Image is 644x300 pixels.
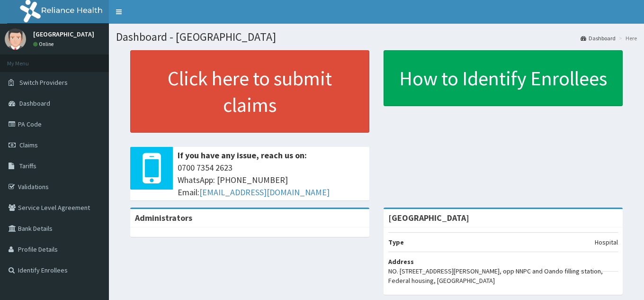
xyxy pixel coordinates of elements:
a: [EMAIL_ADDRESS][DOMAIN_NAME] [199,187,330,198]
b: Type [388,238,404,246]
p: NO. [STREET_ADDRESS][PERSON_NAME], opp NNPC and Oando filling station, Federal housing, [GEOGRAPH... [388,266,618,285]
span: Tariffs [19,162,36,170]
li: Here [617,34,637,42]
p: Hospital [595,237,618,247]
span: Dashboard [19,99,50,108]
a: How to Identify Enrollees [384,50,623,106]
b: If you have any issue, reach us on: [178,150,307,161]
a: Online [33,41,56,47]
img: User Image [5,28,26,50]
span: Claims [19,141,38,149]
span: Switch Providers [19,78,68,87]
a: Click here to submit claims [130,50,369,133]
b: Address [388,257,414,266]
b: Administrators [135,212,192,223]
strong: [GEOGRAPHIC_DATA] [388,212,469,223]
h1: Dashboard - [GEOGRAPHIC_DATA] [116,31,637,43]
a: Dashboard [581,34,616,42]
span: 0700 7354 2623 WhatsApp: [PHONE_NUMBER] Email: [178,162,365,198]
p: [GEOGRAPHIC_DATA] [33,31,94,37]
